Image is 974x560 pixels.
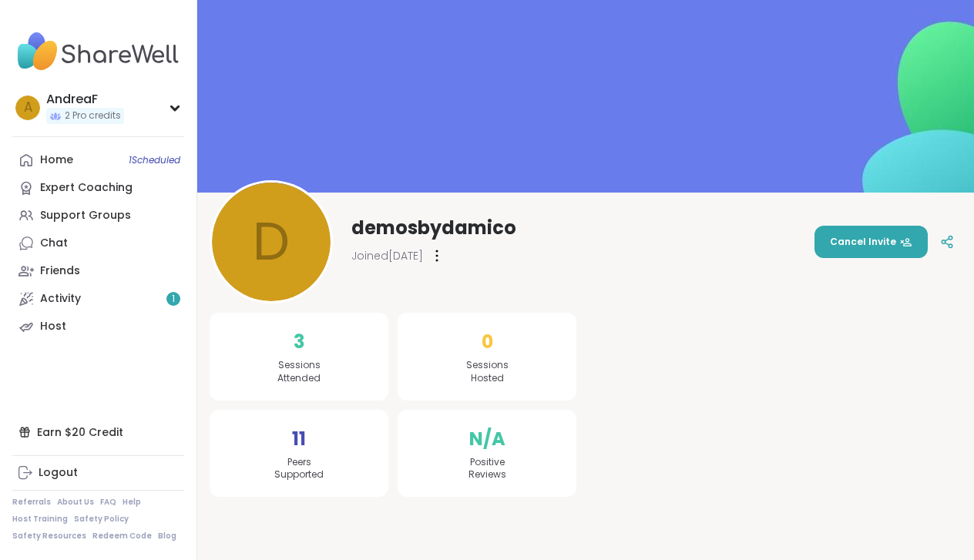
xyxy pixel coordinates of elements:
[12,25,184,79] img: ShareWell Nav Logo
[12,313,184,340] a: Host
[12,418,184,446] div: Earn $20 Credit
[40,263,80,279] div: Friends
[12,230,184,257] a: Chat
[40,291,81,307] div: Activity
[466,359,509,385] span: Sessions Hosted
[12,514,68,525] a: Host Training
[40,208,131,223] div: Support Groups
[253,203,290,281] span: d
[92,531,152,542] a: Redeem Code
[40,319,66,334] div: Host
[12,459,184,487] a: Logout
[158,531,176,542] a: Blog
[40,153,73,168] div: Home
[277,359,321,385] span: Sessions Attended
[100,497,116,508] a: FAQ
[12,257,184,285] a: Friends
[12,285,184,313] a: Activity1
[351,216,516,240] span: demosbydamico
[469,425,505,453] span: N/A
[482,328,493,356] span: 0
[274,456,324,482] span: Peers Supported
[294,328,304,356] span: 3
[57,497,94,508] a: About Us
[12,497,51,508] a: Referrals
[351,248,423,263] span: Joined [DATE]
[814,226,928,258] button: Cancel Invite
[12,146,184,174] a: Home1Scheduled
[469,456,506,482] span: Positive Reviews
[40,180,133,196] div: Expert Coaching
[74,514,129,525] a: Safety Policy
[292,425,306,453] span: 11
[12,174,184,202] a: Expert Coaching
[24,98,32,118] span: A
[46,91,124,108] div: AndreaF
[129,154,180,166] span: 1 Scheduled
[830,235,912,249] span: Cancel Invite
[39,465,78,481] div: Logout
[12,202,184,230] a: Support Groups
[12,531,86,542] a: Safety Resources
[123,497,141,508] a: Help
[40,236,68,251] div: Chat
[65,109,121,122] span: 2 Pro credits
[172,293,175,306] span: 1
